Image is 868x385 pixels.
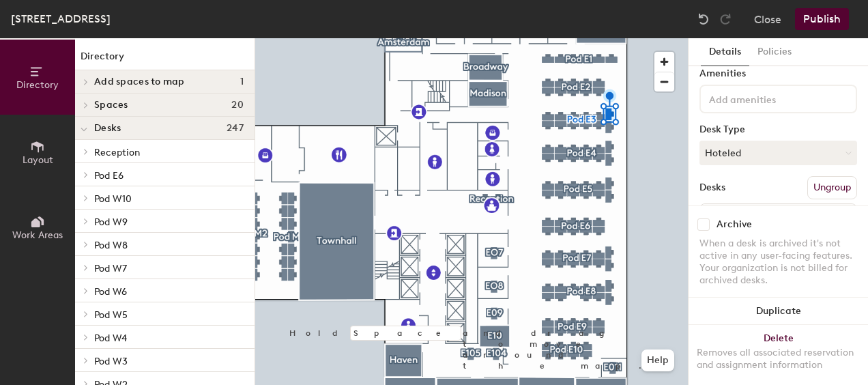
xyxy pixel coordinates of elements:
div: [STREET_ADDRESS] [11,10,111,27]
span: 1 [240,76,244,87]
input: Add amenities [706,90,829,106]
img: Redo [719,12,732,26]
button: Help [641,350,674,371]
div: Amenities [699,68,857,79]
span: 20 [231,100,244,111]
span: Desks [94,123,121,134]
span: Layout [23,154,53,166]
span: Add spaces to map [94,76,185,87]
div: When a desk is archived it's not active in any user-facing features. Your organization is not bil... [699,238,857,287]
div: Desks [699,182,725,193]
div: Desk Type [699,124,857,135]
span: Pod W3 [94,356,128,367]
span: Pod W6 [94,286,127,298]
h1: Directory [75,49,255,70]
button: Duplicate [689,298,868,325]
span: Pod W4 [94,332,127,344]
span: Work Areas [12,229,63,241]
button: Close [754,8,781,30]
div: Archive [717,219,752,230]
span: Reception [94,147,140,158]
img: Undo [697,12,710,26]
button: Hoteled [699,141,857,165]
button: DeleteRemoves all associated reservation and assignment information [689,325,868,385]
span: Pod W7 [94,263,127,274]
button: Policies [749,38,800,66]
span: Pod W9 [94,216,128,228]
span: Pod W10 [94,193,132,205]
span: Directory [16,79,59,91]
span: Pod W8 [94,240,128,251]
span: Pod E6 [94,170,124,182]
button: Ungroup [807,176,857,199]
span: 247 [227,123,244,134]
button: Details [701,38,749,66]
span: Spaces [94,100,128,111]
span: Pod W5 [94,309,128,321]
button: Publish [795,8,849,30]
div: Removes all associated reservation and assignment information [697,347,860,371]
